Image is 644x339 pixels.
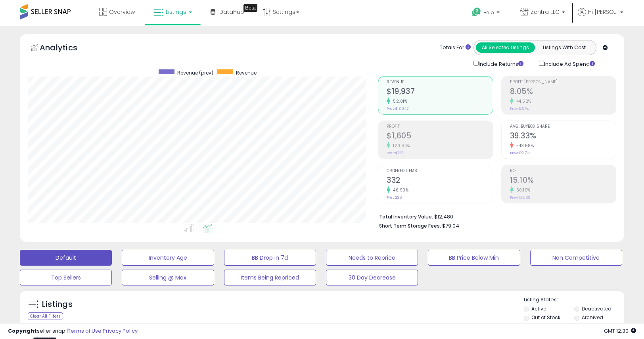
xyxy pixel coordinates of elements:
[236,69,257,76] span: Revenue
[535,42,594,53] button: Listings With Cost
[604,327,636,335] span: 2025-10-7 12:30 GMT
[387,195,402,200] small: Prev: 226
[514,98,531,104] small: 44.52%
[531,314,560,321] label: Out of Stock
[387,169,493,173] span: Ordered Items
[510,151,530,155] small: Prev: 69.71%
[510,176,616,186] h2: 15.10%
[103,327,138,335] a: Privacy Policy
[387,131,493,142] h2: $1,605
[387,106,408,111] small: Prev: $13,047
[440,44,471,52] div: Totals For
[28,312,63,320] div: Clear All Filters
[530,250,622,266] button: Non Competitive
[510,124,616,129] span: Avg. Buybox Share
[514,143,534,149] small: -43.58%
[510,106,529,111] small: Prev: 5.57%
[387,124,493,129] span: Profit
[40,42,93,55] h5: Analytics
[8,328,138,335] div: seller snap | |
[468,59,533,68] div: Include Returns
[588,8,618,16] span: Hi [PERSON_NAME]
[109,8,135,16] span: Overview
[524,296,624,304] p: Listing States:
[483,9,494,16] span: Help
[510,131,616,142] h2: 39.33%
[166,8,186,16] span: Listings
[122,250,214,266] button: Inventory Age
[510,195,530,200] small: Prev: 10.06%
[122,270,214,285] button: Selling @ Max
[533,59,608,68] div: Include Ad Spend
[390,187,408,193] small: 46.90%
[379,222,441,229] b: Short Term Storage Fees:
[379,213,433,220] b: Total Inventory Value:
[582,305,611,312] label: Deactivated
[387,151,403,155] small: Prev: $727
[68,327,102,335] a: Terms of Use
[514,187,531,193] small: 50.10%
[387,176,493,186] h2: 332
[219,8,244,16] span: DataHub
[428,250,520,266] button: BB Price Below Min
[326,250,418,266] button: Needs to Reprice
[466,1,508,26] a: Help
[578,8,623,26] a: Hi [PERSON_NAME]
[387,80,493,84] span: Revenue
[510,169,616,173] span: ROI
[20,250,112,266] button: Default
[8,327,37,335] strong: Copyright
[442,222,459,230] span: $79.04
[582,314,603,321] label: Archived
[224,250,316,266] button: BB Drop in 7d
[387,87,493,98] h2: $19,937
[510,80,616,84] span: Profit [PERSON_NAME]
[42,299,73,310] h5: Listings
[471,7,481,17] i: Get Help
[326,270,418,285] button: 30 Day Decrease
[379,211,610,221] li: $12,480
[476,42,535,53] button: All Selected Listings
[177,69,213,76] span: Revenue (prev)
[390,98,407,104] small: 52.81%
[20,270,112,285] button: Top Sellers
[510,87,616,98] h2: 8.05%
[390,143,410,149] small: 120.64%
[224,270,316,285] button: Items Being Repriced
[243,4,257,12] div: Tooltip anchor
[531,305,546,312] label: Active
[531,8,560,16] span: Zentra LLC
